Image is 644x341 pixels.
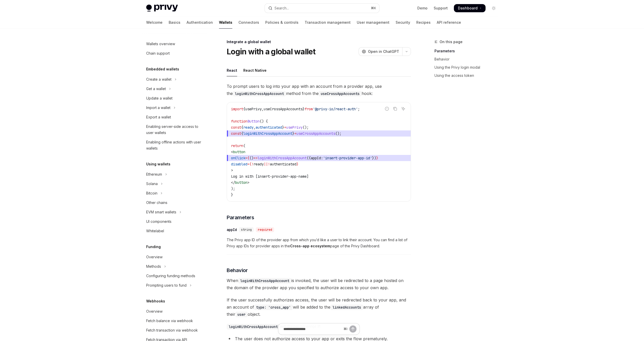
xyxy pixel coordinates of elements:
div: Methods [146,263,161,270]
div: Import a wallet [146,105,170,111]
div: Prompting users to fund [146,282,187,288]
a: Fetch balance via webhook [142,316,208,325]
div: Solana [146,181,158,187]
h5: Embedded wallets [146,66,179,72]
span: { [241,131,243,136]
span: ( [243,143,245,148]
div: Wallets overview [146,41,175,47]
span: appId: [311,156,323,160]
div: Configuring funding methods [146,273,195,279]
a: Parameters [434,47,502,55]
span: const [231,125,241,130]
a: UI components [142,217,208,226]
code: loginWithCrossAppAccount [233,91,286,96]
span: = [245,156,247,160]
button: Toggle dark mode [490,4,498,12]
span: To prompt users to log into your app with an account from a provider app, use the method from the... [227,83,411,97]
a: User management [357,16,389,29]
span: || [264,162,268,166]
button: Toggle EVM smart wallets section [142,208,208,217]
span: { [249,162,251,166]
a: Using the access token [434,71,502,80]
span: Behavior [227,267,248,274]
h5: Funding [146,244,161,250]
span: usePrivy [286,125,303,130]
span: On this page [440,39,463,45]
button: Toggle Prompting users to fund section [142,281,208,290]
a: Overview [142,252,208,262]
a: Configuring funding methods [142,271,208,281]
span: ; [358,107,360,111]
div: React [227,64,237,76]
a: Wallets [219,16,232,29]
span: 'insert-provider-app-id' [323,156,372,160]
span: When is invoked, the user will be redirected to a page hosted on the domain of the provider app y... [227,277,411,291]
div: Enabling offline actions with user wallets [146,139,204,151]
span: (); [335,131,341,136]
button: Toggle Import a wallet section [142,103,208,112]
span: => [254,156,258,160]
a: Support [434,6,448,11]
span: loginWithCrossAppAccount [258,156,307,160]
a: API reference [437,16,461,29]
span: If the user successfully authorizes access, the user will be redirected back to your app, and an ... [227,296,411,318]
div: Bitcoin [146,190,157,196]
a: Enabling offline actions with user wallets [142,138,208,153]
code: user [235,312,248,317]
a: Dashboard [454,4,486,12]
span: , [254,125,256,130]
div: Integrate a global wallet [227,39,411,44]
a: Demo [417,6,428,11]
strong: Cross-app ecosystem [290,244,330,248]
div: Chain support [146,50,170,56]
span: (); [303,125,309,130]
span: Dashboard [458,6,478,11]
span: usePrivy [245,107,262,111]
span: ! [268,162,270,166]
span: } [231,192,233,197]
div: UI components [146,218,171,225]
code: useCrossAppAccounts [319,91,362,96]
span: Log in with [insert-provider-app-name] [231,174,309,179]
div: Get a wallet [146,86,166,92]
button: Toggle Bitcoin section [142,189,208,198]
a: Policies & controls [265,16,298,29]
a: Whitelabel [142,226,208,236]
div: required [256,227,274,232]
span: } [376,156,378,160]
a: Other chains [142,198,208,207]
button: Copy the contents from the code block [392,105,398,112]
button: Toggle Methods section [142,262,208,271]
span: ); [231,186,235,191]
span: > [231,168,233,173]
span: > [247,180,249,185]
span: { [243,107,245,111]
button: Send message [349,325,356,333]
span: ({ [307,156,311,160]
span: const [231,131,241,136]
code: linkedAccounts [330,305,363,310]
span: loginWithCrossAppAccount [243,131,292,136]
span: button [233,150,245,154]
a: Using the Privy login modal [434,63,502,71]
button: Open in ChatGPT [359,47,402,56]
span: Parameters [227,214,254,221]
span: = [247,162,249,166]
span: = [284,125,286,130]
div: Ethereum [146,171,162,177]
span: ready [243,125,254,130]
span: string [241,228,252,232]
a: Update a wallet [142,94,208,103]
span: , [262,107,264,111]
a: Export a wallet [142,113,208,122]
div: Update a wallet [146,95,172,101]
span: ready [254,162,264,166]
button: Toggle Get a wallet section [142,84,208,93]
a: Security [396,16,410,29]
div: Other chains [146,200,167,206]
button: Toggle Ethereum section [142,170,208,179]
div: React Native [243,64,267,76]
div: Overview [146,308,163,314]
a: Basics [169,16,180,29]
code: loginWithCrossAppAccount [238,278,291,284]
